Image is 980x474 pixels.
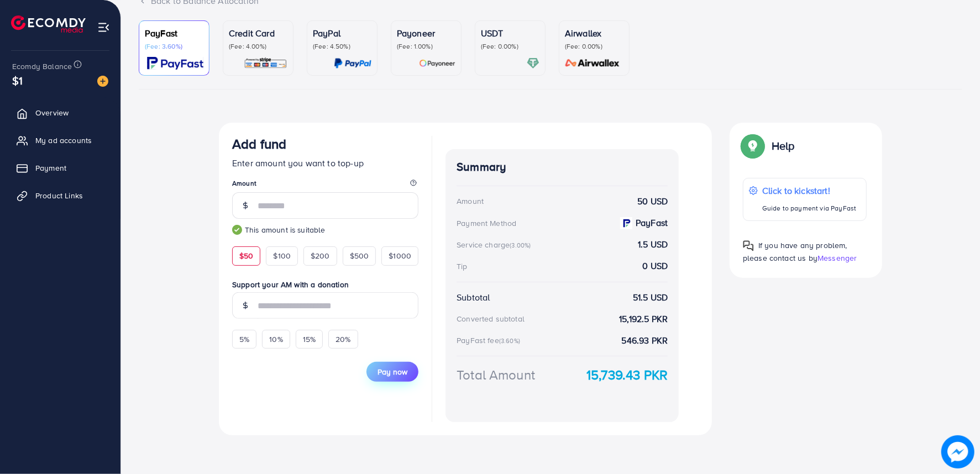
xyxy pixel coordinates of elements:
[510,241,531,250] small: (3.00%)
[941,435,974,468] img: image
[269,334,282,345] span: 10%
[457,291,490,304] div: Subtotal
[527,57,539,70] img: card
[397,27,455,40] p: Payoneer
[313,27,371,40] p: PayPal
[8,102,112,124] a: Overview
[565,42,623,51] p: (Fee: 0.00%)
[419,57,455,70] img: card
[366,362,418,382] button: Pay now
[145,42,203,51] p: (Fee: 3.60%)
[97,76,108,87] img: image
[772,139,795,152] p: Help
[147,57,203,70] img: card
[620,217,632,229] img: payment
[397,42,455,51] p: (Fee: 1.00%)
[743,240,754,251] img: Popup guide
[35,107,69,118] span: Overview
[11,15,86,33] img: logo
[303,334,316,345] span: 15%
[562,57,623,70] img: card
[313,42,371,51] p: (Fee: 4.50%)
[457,218,516,229] div: Payment Method
[232,178,418,192] legend: Amount
[8,185,112,207] a: Product Links
[8,157,112,179] a: Payment
[229,42,287,51] p: (Fee: 4.00%)
[239,334,249,345] span: 5%
[637,195,668,208] strong: 50 USD
[273,250,291,261] span: $100
[642,260,668,272] strong: 0 USD
[239,250,253,261] span: $50
[232,136,286,152] h3: Add fund
[817,252,857,264] span: Messenger
[229,27,287,40] p: Credit Card
[145,27,203,40] p: PayFast
[350,250,369,261] span: $500
[389,250,411,261] span: $1000
[481,27,539,40] p: USDT
[457,261,467,272] div: Tip
[638,238,668,251] strong: 1.5 USD
[457,365,535,385] div: Total Amount
[762,202,856,215] p: Guide to payment via PayFast
[334,57,371,70] img: card
[12,61,72,72] span: Ecomdy Balance
[565,27,623,40] p: Airwallex
[457,239,534,250] div: Service charge
[244,57,287,70] img: card
[35,135,92,146] span: My ad accounts
[586,365,668,385] strong: 15,739.43 PKR
[636,217,668,229] strong: PayFast
[336,334,350,345] span: 20%
[35,162,66,173] span: Payment
[743,136,763,156] img: Popup guide
[457,335,523,346] div: PayFast fee
[378,366,407,377] span: Pay now
[311,250,330,261] span: $200
[481,42,539,51] p: (Fee: 0.00%)
[499,336,520,345] small: (3.60%)
[762,184,856,197] p: Click to kickstart!
[457,160,668,174] h4: Summary
[619,313,668,325] strong: 15,192.5 PKR
[8,129,112,151] a: My ad accounts
[12,72,23,88] span: $1
[232,225,242,235] img: guide
[232,224,418,235] small: This amount is suitable
[232,156,418,170] p: Enter amount you want to top-up
[633,291,668,304] strong: 51.5 USD
[97,21,110,34] img: menu
[457,313,525,324] div: Converted subtotal
[35,190,83,201] span: Product Links
[622,334,668,347] strong: 546.93 PKR
[232,279,418,290] label: Support your AM with a donation
[743,240,847,264] span: If you have any problem, please contact us by
[457,196,484,207] div: Amount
